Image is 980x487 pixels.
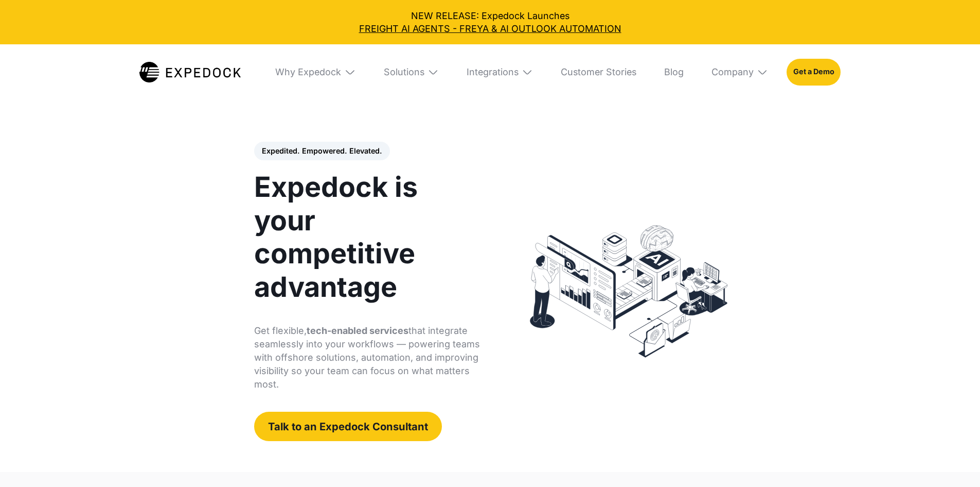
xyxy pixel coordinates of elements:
a: Customer Stories [551,44,646,100]
div: NEW RELEASE: Expedock Launches [9,9,971,35]
p: Get flexible, that integrate seamlessly into your workflows — powering teams with offshore soluti... [254,324,482,391]
strong: tech-enabled services [307,325,408,336]
div: Solutions [384,66,424,78]
a: Get a Demo [787,59,841,86]
div: Company [711,66,754,78]
div: Why Expedock [275,66,341,78]
a: Talk to an Expedock Consultant [254,412,442,441]
div: Integrations [467,66,519,78]
h1: Expedock is your competitive advantage [254,171,482,304]
a: Blog [655,44,693,100]
a: FREIGHT AI AGENTS - FREYA & AI OUTLOOK AUTOMATION [9,22,971,35]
